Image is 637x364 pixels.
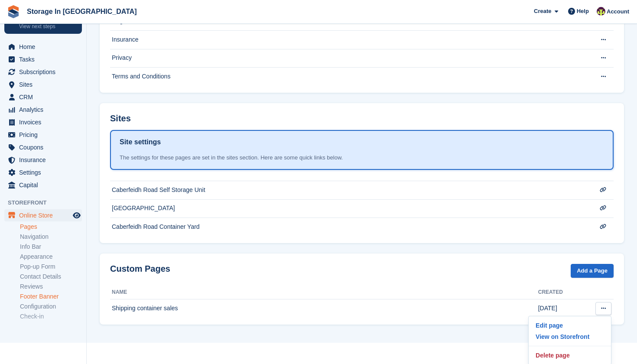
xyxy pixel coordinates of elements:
[23,4,140,19] a: Storage In [GEOGRAPHIC_DATA]
[110,68,588,86] td: Terms and Conditions
[607,7,629,16] span: Account
[4,209,82,221] a: menu
[19,23,71,30] p: View next steps
[8,198,86,207] span: Storefront
[20,263,82,271] a: Pop-up Form
[577,7,589,16] span: Help
[110,264,170,274] h2: Custom Pages
[19,129,71,141] span: Pricing
[4,53,82,65] a: menu
[110,49,588,68] td: Privacy
[532,350,608,361] a: Delete page
[71,210,82,221] a: Preview store
[120,153,604,162] div: The settings for these pages are set in the sites section. Here are some quick links below.
[19,41,71,53] span: Home
[532,331,608,342] a: View on Storefront
[4,116,82,128] a: menu
[19,91,71,103] span: CRM
[19,209,71,221] span: Online Store
[19,53,71,65] span: Tasks
[7,5,20,18] img: stora-icon-8386f47178a22dfd0bd8f6a31ec36ba5ce8667c1dd55bd0f319d3a0aa187defe.svg
[20,233,82,241] a: Navigation
[19,179,71,191] span: Capital
[120,137,161,147] h1: Site settings
[538,286,588,299] th: Created
[20,253,82,261] a: Appearance
[19,116,71,128] span: Invoices
[4,91,82,103] a: menu
[20,302,82,311] a: Configuration
[20,243,82,251] a: Info Bar
[20,273,82,281] a: Contact Details
[110,30,588,49] td: Insurance
[4,66,82,78] a: menu
[19,141,71,153] span: Coupons
[110,181,588,199] td: Caberfeidh Road Self Storage Unit
[110,218,588,236] td: Caberfeidh Road Container Yard
[4,104,82,116] a: menu
[4,78,82,91] a: menu
[20,312,82,321] a: Check-in
[597,7,605,16] img: Colin Wood
[532,320,608,331] a: Edit page
[538,299,588,318] td: [DATE]
[19,166,71,179] span: Settings
[19,104,71,116] span: Analytics
[19,66,71,78] span: Subscriptions
[4,41,82,53] a: menu
[4,129,82,141] a: menu
[110,286,538,299] th: Name
[20,292,82,301] a: Footer Banner
[4,154,82,166] a: menu
[20,223,82,231] a: Pages
[110,299,538,318] td: Shipping container sales
[110,199,588,218] td: [GEOGRAPHIC_DATA]
[4,179,82,191] a: menu
[4,166,82,179] a: menu
[4,141,82,153] a: menu
[19,78,71,91] span: Sites
[571,264,614,278] a: Add a Page
[19,154,71,166] span: Insurance
[534,7,551,16] span: Create
[20,283,82,291] a: Reviews
[110,114,131,123] h2: Sites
